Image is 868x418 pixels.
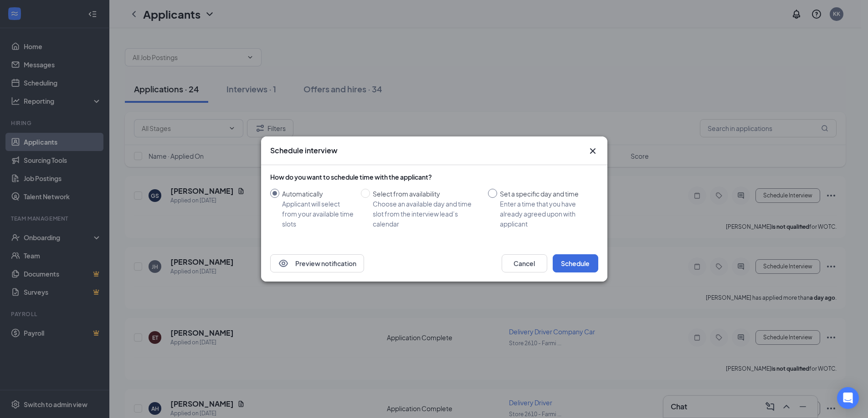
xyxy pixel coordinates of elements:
[502,254,547,272] button: Cancel
[278,258,289,269] svg: Eye
[373,189,481,199] div: Select from availability
[282,189,354,199] div: Automatically
[553,254,598,272] button: Schedule
[282,199,354,229] div: Applicant will select from your available time slots
[270,254,364,272] button: EyePreview notification
[587,146,598,156] svg: Cross
[373,199,481,229] div: Choose an available day and time slot from the interview lead’s calendar
[270,146,338,156] h3: Schedule interview
[500,199,591,229] div: Enter a time that you have already agreed upon with applicant
[270,172,598,181] div: How do you want to schedule time with the applicant?
[500,189,591,199] div: Set a specific day and time
[837,387,859,409] div: Open Intercom Messenger
[587,146,598,156] button: Close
